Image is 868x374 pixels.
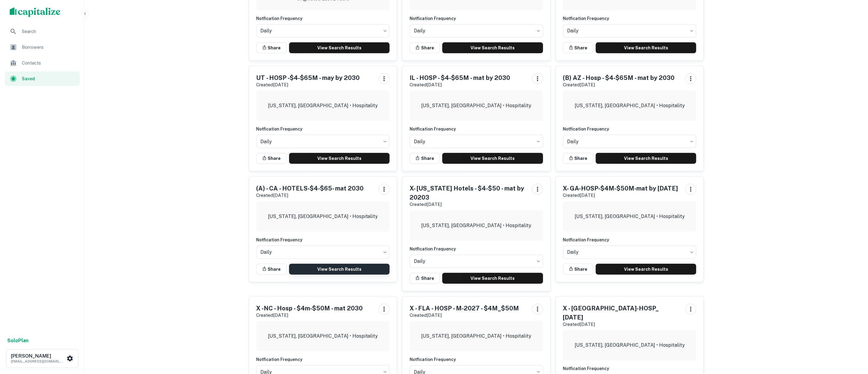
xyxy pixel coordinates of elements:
button: Share [563,264,593,275]
h6: Notfication Frequency [256,356,390,363]
button: Share [563,42,593,53]
span: Borrowers [22,44,76,51]
img: capitalize-logo.png [10,7,61,17]
p: Created [DATE] [256,81,360,88]
button: Share [256,264,287,275]
button: Share [563,153,593,164]
div: Without label [256,22,390,39]
p: Created [DATE] [410,312,519,319]
a: Saved [5,71,80,86]
a: View Search Results [596,153,697,164]
a: Search [5,24,80,39]
div: Without label [563,22,697,39]
p: Created [DATE] [256,192,364,199]
h5: (A) - CA - HOTELS-$4-$65- mat 2030 [256,184,364,193]
h6: Notfication Frequency [410,126,543,132]
button: Share [410,153,440,164]
a: View Search Results [442,153,543,164]
p: [US_STATE], [GEOGRAPHIC_DATA] • Hospitality [268,333,378,340]
p: [US_STATE], [GEOGRAPHIC_DATA] • Hospitality [421,222,531,229]
a: View Search Results [442,42,543,53]
p: [US_STATE], [GEOGRAPHIC_DATA] • Hospitality [268,213,378,220]
div: Without label [410,133,543,150]
h6: Notfication Frequency [410,246,543,252]
a: View Search Results [596,42,697,53]
button: Share [256,153,287,164]
a: View Search Results [289,153,390,164]
h5: X - FLA - HOSP - M-2027 - $4M_$50M [410,304,519,313]
h6: Notfication Frequency [256,126,390,132]
h6: Notfication Frequency [563,237,697,243]
p: Created [DATE] [563,321,681,328]
h6: Notfication Frequency [563,365,697,372]
a: SoloPlan [7,337,28,344]
div: Without label [410,22,543,39]
h5: IL - HOSP - $4-$65M - mat by 2030 [410,73,510,82]
p: Created [DATE] [410,201,527,208]
button: [PERSON_NAME][EMAIL_ADDRESS][DOMAIN_NAME] [6,349,78,368]
h6: Notfication Frequency [410,356,543,363]
h6: [PERSON_NAME] [11,354,65,359]
strong: Solo Plan [7,338,28,343]
div: Without label [256,133,390,150]
h6: Notfication Frequency [563,126,697,132]
button: Share [410,42,440,53]
a: View Search Results [596,264,697,275]
div: Without label [256,244,390,261]
a: View Search Results [289,42,390,53]
h5: X- [US_STATE] Hotels - $4-$50 - mat by 20203 [410,184,527,202]
p: [US_STATE], [GEOGRAPHIC_DATA] • Hospitality [575,342,685,349]
span: Contacts [22,59,76,67]
button: Share [410,273,440,284]
a: View Search Results [289,264,390,275]
p: Created [DATE] [563,192,678,199]
p: [EMAIL_ADDRESS][DOMAIN_NAME] [11,359,65,364]
button: Share [256,42,287,53]
a: Contacts [5,56,80,70]
h5: X -NC - Hosp - $4m-$50M - mat 2030 [256,304,363,313]
h5: UT - HOSP -$4-$65M - may by 2030 [256,73,360,82]
span: Saved [22,75,76,82]
p: [US_STATE], [GEOGRAPHIC_DATA] • Hospitality [575,213,685,220]
iframe: Chat Widget [838,326,868,355]
p: [US_STATE], [GEOGRAPHIC_DATA] • Hospitality [421,102,531,109]
h5: X - [GEOGRAPHIC_DATA]-HOSP_ [DATE] [563,304,681,322]
h5: X- GA-HOSP-$4M-$50M-mat by [DATE] [563,184,678,193]
p: Created [DATE] [563,81,675,88]
h6: Notfication Frequency [256,237,390,243]
h6: Notfication Frequency [410,15,543,22]
p: [US_STATE], [GEOGRAPHIC_DATA] • Hospitality [268,102,378,109]
h5: (B) AZ - Hosp - $4-$65M - mat by 2030 [563,73,675,82]
p: Created [DATE] [256,312,363,319]
a: View Search Results [442,273,543,284]
p: Created [DATE] [410,81,510,88]
a: Borrowers [5,40,80,55]
div: Without label [563,133,697,150]
p: [US_STATE], [GEOGRAPHIC_DATA] • Hospitality [575,102,685,109]
div: Without label [563,244,697,261]
h6: Notfication Frequency [563,15,697,22]
h6: Notfication Frequency [256,15,390,22]
p: [US_STATE], [GEOGRAPHIC_DATA] • Hospitality [421,333,531,340]
div: Without label [410,253,543,270]
span: Search [22,28,76,35]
